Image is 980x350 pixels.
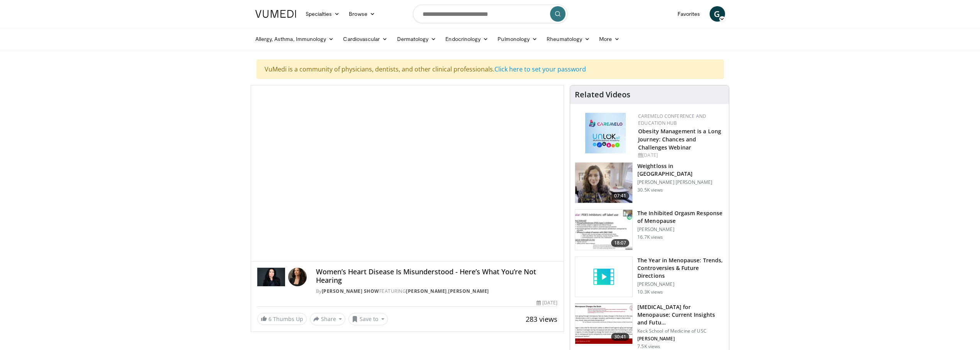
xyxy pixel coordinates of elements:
[493,31,542,47] a: Pulmonology
[316,288,557,295] div: By FEATURING ,
[344,6,380,22] a: Browse
[637,281,724,287] p: [PERSON_NAME]
[575,162,724,203] a: 07:41 Weightloss in [GEOGRAPHIC_DATA] [PERSON_NAME] [PERSON_NAME] 30.5K views
[637,257,724,280] h3: The Year in Menopause: Trends, Controversies & Future Directions
[575,90,630,99] h4: Related Videos
[575,210,632,250] img: 283c0f17-5e2d-42ba-a87c-168d447cdba4.150x105_q85_crop-smart_upscale.jpg
[575,257,632,297] img: video_placeholder_short.svg
[638,127,721,151] a: Obesity Management is a Long Journey: Chances and Challenges Webinar
[256,59,724,79] div: VuMedi is a community of physicians, dentists, and other clinical professionals.
[637,343,660,350] p: 7.5K views
[255,10,296,18] img: VuMedi Logo
[537,299,557,306] div: [DATE]
[526,314,557,324] span: 283 views
[413,5,567,23] input: Search topics, interventions
[575,304,632,344] img: 47271b8a-94f4-49c8-b914-2a3d3af03a9e.150x105_q85_crop-smart_upscale.jpg
[637,162,724,178] h3: Weightloss in [GEOGRAPHIC_DATA]
[338,31,392,47] a: Cardiovascular
[301,6,345,22] a: Specialties
[637,303,724,326] h3: [MEDICAL_DATA] for Menopause: Current Insights and Futu…
[310,313,346,325] button: Share
[585,113,626,153] img: 45df64a9-a6de-482c-8a90-ada250f7980c.png.150x105_q85_autocrop_double_scale_upscale_version-0.2.jpg
[268,315,272,323] span: 6
[257,268,285,286] img: Dr. Gabrielle Lyon Show
[638,152,723,159] div: [DATE]
[611,333,630,341] span: 30:41
[637,336,724,342] p: [PERSON_NAME]
[448,288,489,294] a: [PERSON_NAME]
[594,31,624,47] a: More
[441,31,493,47] a: Endocrinology
[575,303,724,350] a: 30:41 [MEDICAL_DATA] for Menopause: Current Insights and Futu… Keck School of Medicine of USC [PE...
[316,268,557,284] h4: Women’s Heart Disease Is Misunderstood - Here’s What You’re Not Hearing
[348,313,388,325] button: Save to
[406,288,447,294] a: [PERSON_NAME]
[637,234,663,240] p: 16.7K views
[611,192,630,200] span: 07:41
[251,85,564,262] video-js: Video Player
[638,113,706,126] a: CaReMeLO Conference and Education Hub
[575,163,632,203] img: 9983fed1-7565-45be-8934-aef1103ce6e2.150x105_q85_crop-smart_upscale.jpg
[575,209,724,250] a: 18:07 The Inhibited Orgasm Response of Menopause [PERSON_NAME] 16.7K views
[575,257,724,297] a: The Year in Menopause: Trends, Controversies & Future Directions [PERSON_NAME] 10.3K views
[322,288,379,294] a: [PERSON_NAME] Show
[392,31,441,47] a: Dermatology
[637,209,724,225] h3: The Inhibited Orgasm Response of Menopause
[542,31,594,47] a: Rheumatology
[637,226,724,233] p: [PERSON_NAME]
[637,328,724,334] p: Keck School of Medicine of USC
[637,289,663,295] p: 10.3K views
[611,239,630,247] span: 18:07
[494,65,586,73] a: Click here to set your password
[251,31,339,47] a: Allergy, Asthma, Immunology
[673,6,705,22] a: Favorites
[288,268,307,286] img: Avatar
[710,6,725,22] a: G
[257,313,307,325] a: 6 Thumbs Up
[637,187,663,193] p: 30.5K views
[637,179,724,185] p: [PERSON_NAME] [PERSON_NAME]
